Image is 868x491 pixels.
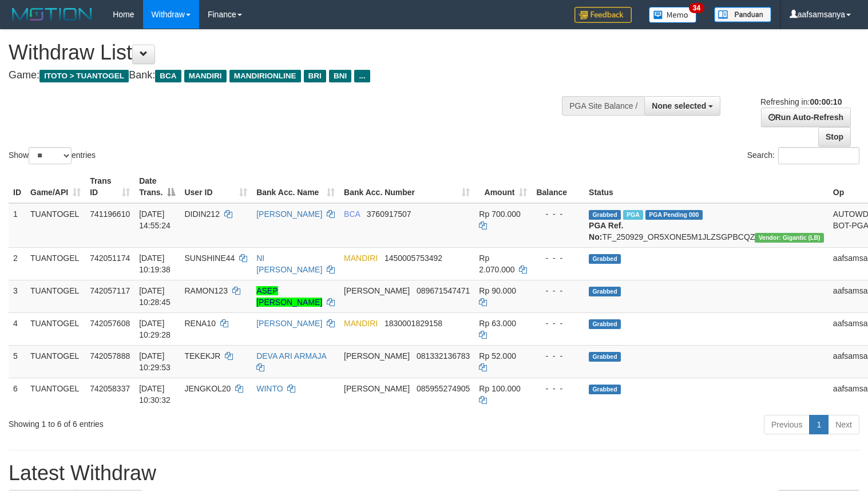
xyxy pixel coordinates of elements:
[256,319,322,328] a: [PERSON_NAME]
[755,233,824,243] span: Vendor URL: https://dashboard.q2checkout.com/secure
[714,7,771,22] img: panduan.png
[26,280,85,312] td: TUANTOGEL
[536,318,580,329] div: - - -
[536,383,580,394] div: - - -
[229,70,301,82] span: MANDIRIONLINE
[479,384,520,393] span: Rp 100.000
[747,147,859,164] label: Search:
[589,287,621,296] span: Grabbed
[256,351,326,361] a: DEVA ARI ARMAJA
[90,384,130,393] span: 742058337
[9,414,353,430] div: Showing 1 to 6 of 6 entries
[574,7,632,23] img: Feedback.jpg
[184,319,215,328] span: RENA10
[256,254,322,274] a: NI [PERSON_NAME]
[344,319,378,328] span: MANDIRI
[155,70,181,82] span: BCA
[367,209,411,219] span: Copy 3760917507 to clipboard
[417,351,470,361] span: Copy 081332136783 to clipboard
[584,171,829,203] th: Status
[589,385,621,394] span: Grabbed
[562,96,644,116] div: PGA Site Balance /
[536,252,580,264] div: - - -
[589,352,621,362] span: Grabbed
[139,209,171,230] span: [DATE] 14:55:24
[479,351,516,361] span: Rp 52.000
[184,384,231,393] span: JENGKOL20
[26,171,85,203] th: Game/API: activate to sort column ascending
[180,171,252,203] th: User ID: activate to sort column ascending
[9,345,26,378] td: 5
[26,247,85,280] td: TUANTOGEL
[536,208,580,220] div: - - -
[139,254,171,274] span: [DATE] 10:19:38
[645,210,703,220] span: PGA Pending
[9,462,859,485] h1: Latest Withdraw
[9,203,26,248] td: 1
[764,415,810,434] a: Previous
[385,254,442,263] span: Copy 1450005753492 to clipboard
[184,286,227,295] span: RAMON123
[474,171,532,203] th: Amount: activate to sort column ascending
[9,70,567,81] h4: Game: Bank:
[90,351,130,361] span: 742057888
[139,319,171,339] span: [DATE] 10:29:28
[354,70,370,82] span: ...
[139,351,171,372] span: [DATE] 10:29:53
[589,319,621,329] span: Grabbed
[778,147,859,164] input: Search:
[760,97,842,106] span: Refreshing in:
[9,147,96,164] label: Show entries
[26,203,85,248] td: TUANTOGEL
[344,351,410,361] span: [PERSON_NAME]
[344,384,410,393] span: [PERSON_NAME]
[134,171,180,203] th: Date Trans.: activate to sort column descending
[9,247,26,280] td: 2
[479,209,520,219] span: Rp 700.000
[9,312,26,345] td: 4
[9,171,26,203] th: ID
[809,415,829,434] a: 1
[329,70,351,82] span: BNI
[85,171,134,203] th: Trans ID: activate to sort column ascending
[828,415,859,434] a: Next
[479,254,514,274] span: Rp 2.070.000
[644,96,720,116] button: None selected
[689,3,704,13] span: 34
[139,286,171,307] span: [DATE] 10:28:45
[256,384,283,393] a: WINTO
[90,209,130,219] span: 741196610
[26,378,85,410] td: TUANTOGEL
[184,70,227,82] span: MANDIRI
[344,286,410,295] span: [PERSON_NAME]
[29,147,72,164] select: Showentries
[39,70,129,82] span: ITOTO > TUANTOGEL
[417,384,470,393] span: Copy 085955274905 to clipboard
[184,351,220,361] span: TEKEKJR
[536,285,580,296] div: - - -
[304,70,326,82] span: BRI
[649,7,697,23] img: Button%20Memo.svg
[184,209,219,219] span: DIDIN212
[184,254,235,263] span: SUNSHINE44
[90,286,130,295] span: 742057117
[344,209,360,219] span: BCA
[818,127,851,146] a: Stop
[256,286,322,307] a: ASEP [PERSON_NAME]
[810,97,842,106] strong: 00:00:10
[26,345,85,378] td: TUANTOGEL
[344,254,378,263] span: MANDIRI
[417,286,470,295] span: Copy 089671547471 to clipboard
[589,210,621,220] span: Grabbed
[479,319,516,328] span: Rp 63.000
[385,319,442,328] span: Copy 1830001829158 to clipboard
[9,378,26,410] td: 6
[589,221,623,241] b: PGA Ref. No:
[479,286,516,295] span: Rp 90.000
[532,171,584,203] th: Balance
[652,101,706,110] span: None selected
[339,171,474,203] th: Bank Acc. Number: activate to sort column ascending
[90,319,130,328] span: 742057608
[26,312,85,345] td: TUANTOGEL
[139,384,171,405] span: [DATE] 10:30:32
